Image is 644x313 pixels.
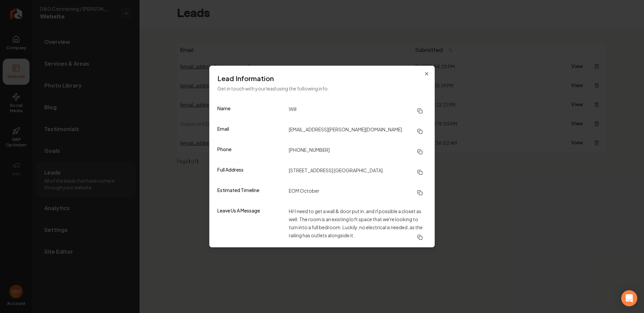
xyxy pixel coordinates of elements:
h3: Lead Information [217,74,427,83]
dd: Hi! I need to get a wall & door put in, and if possible a closet as well. The room is an existing... [289,207,427,243]
dt: Phone [217,146,283,158]
p: Get in touch with your lead using the following info. [217,84,427,92]
dd: [PHONE_NUMBER] [289,146,427,158]
dd: EOM October [289,187,427,199]
dd: [EMAIL_ADDRESS][PERSON_NAME][DOMAIN_NAME] [289,125,427,137]
dt: Leave Us A Message [217,207,283,243]
dt: Full Address [217,166,283,178]
dt: Name [217,105,283,117]
dt: Estimated Timeline [217,187,283,199]
dd: [STREET_ADDRESS] [GEOGRAPHIC_DATA] [289,166,427,178]
dt: Email [217,125,283,137]
dd: Will [289,105,427,117]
